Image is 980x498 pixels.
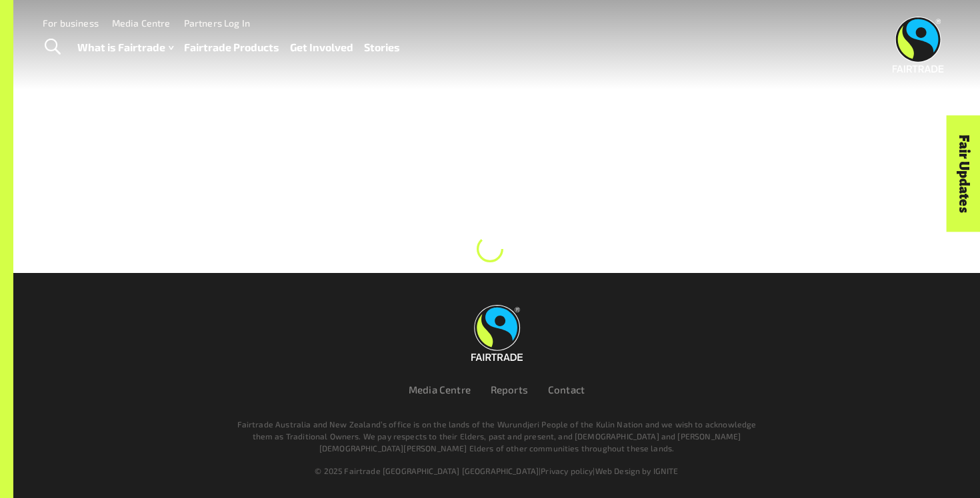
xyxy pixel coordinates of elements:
[409,383,471,395] a: Media Centre
[95,465,898,477] div: | |
[77,38,173,57] a: What is Fairtrade
[184,38,279,57] a: Fairtrade Products
[184,17,250,29] a: Partners Log In
[595,466,679,475] a: Web Design by IGNITE
[548,383,585,395] a: Contact
[290,38,353,57] a: Get Involved
[541,466,593,475] a: Privacy policy
[893,17,944,73] img: Fairtrade Australia New Zealand logo
[491,383,528,395] a: Reports
[315,466,539,475] span: © 2025 Fairtrade [GEOGRAPHIC_DATA] [GEOGRAPHIC_DATA]
[364,38,400,57] a: Stories
[112,17,171,29] a: Media Centre
[36,31,69,64] a: Toggle Search
[43,17,99,29] a: For business
[471,305,523,361] img: Fairtrade Australia New Zealand logo
[231,418,762,454] p: Fairtrade Australia and New Zealand’s office is on the lands of the Wurundjeri People of the Kuli...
